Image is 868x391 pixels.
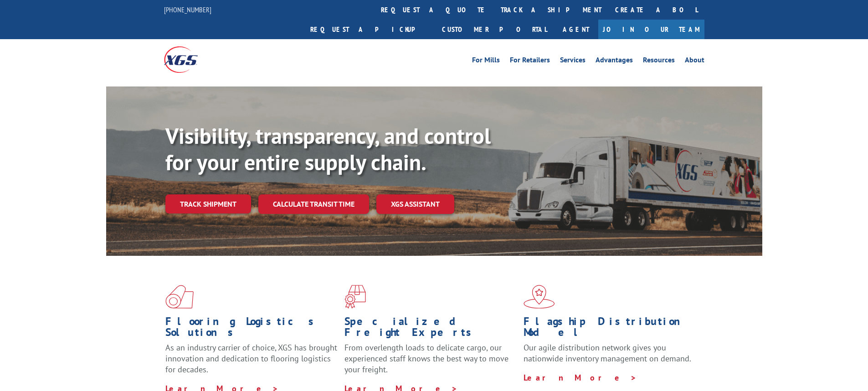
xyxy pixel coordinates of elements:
a: Resources [643,56,675,66]
a: Track shipment [165,194,251,213]
a: XGS ASSISTANT [376,194,454,214]
img: xgs-icon-total-supply-chain-intelligence-red [165,285,194,309]
h1: Specialized Freight Experts [344,316,517,342]
img: xgs-icon-focused-on-flooring-red [344,285,366,309]
b: Visibility, transparency, and control for your entire supply chain. [165,122,491,176]
a: Services [560,56,586,66]
a: Calculate transit time [258,194,369,214]
a: Request a pickup [303,20,435,39]
a: Learn More > [524,372,637,383]
h1: Flagship Distribution Model [524,316,696,342]
a: For Retailers [510,56,550,66]
a: Join Our Team [598,20,704,39]
a: About [685,56,704,66]
span: Our agile distribution network gives you nationwide inventory management on demand. [524,342,691,364]
a: For Mills [472,56,500,66]
a: Customer Portal [435,20,554,39]
h1: Flooring Logistics Solutions [165,316,338,342]
p: From overlength loads to delicate cargo, our experienced staff knows the best way to move your fr... [344,342,517,383]
img: xgs-icon-flagship-distribution-model-red [524,285,555,309]
span: As an industry carrier of choice, XGS has brought innovation and dedication to flooring logistics... [165,342,337,375]
a: Advantages [596,56,633,66]
a: Agent [554,20,598,39]
a: [PHONE_NUMBER] [164,5,211,14]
